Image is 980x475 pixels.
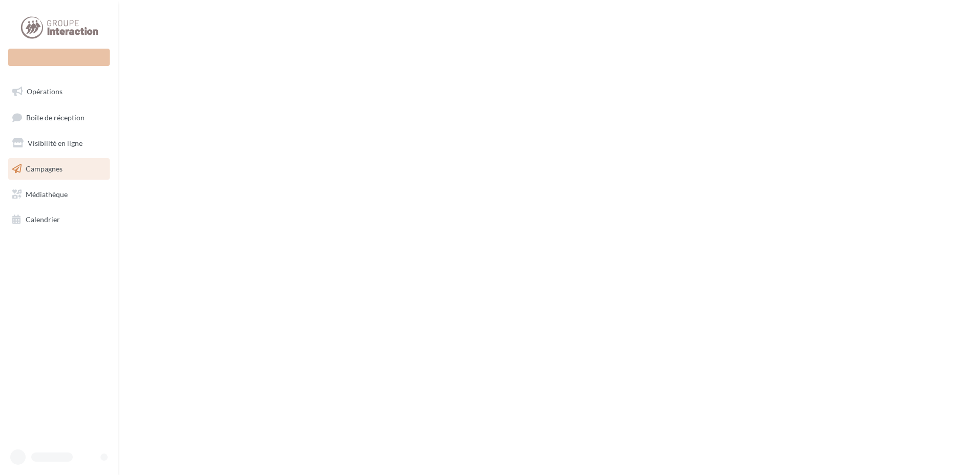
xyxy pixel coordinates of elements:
a: Campagnes [6,158,112,180]
a: Calendrier [6,209,112,230]
span: Visibilité en ligne [28,139,83,147]
span: Calendrier [26,215,60,224]
a: Visibilité en ligne [6,133,112,154]
span: Boîte de réception [26,113,85,121]
span: Campagnes [26,164,63,173]
a: Opérations [6,81,112,102]
span: Médiathèque [26,189,68,198]
span: Opérations [27,87,63,96]
a: Médiathèque [6,184,112,205]
div: Nouvelle campagne [8,49,110,66]
a: Boîte de réception [6,106,112,128]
